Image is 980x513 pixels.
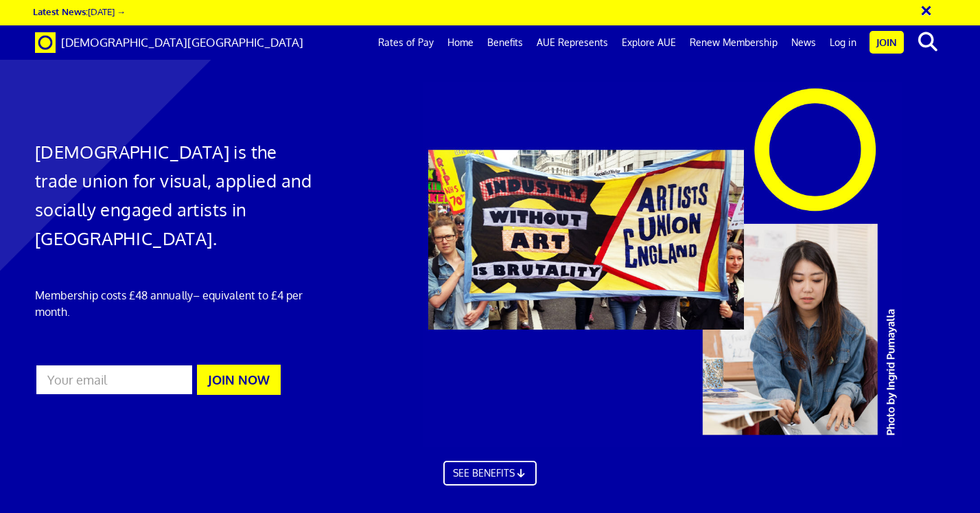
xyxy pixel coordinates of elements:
[35,287,325,320] p: Membership costs £48 annually – equivalent to £4 per month.
[371,25,441,60] a: Rates of Pay
[33,5,126,17] a: Latest News:[DATE] →
[480,25,530,60] a: Benefits
[35,364,194,396] input: Your email
[441,25,480,60] a: Home
[33,5,88,17] strong: Latest News:
[35,137,325,253] h1: [DEMOGRAPHIC_DATA] is the trade union for visual, applied and socially engaged artists in [GEOGRA...
[784,25,823,60] a: News
[197,365,281,395] button: JOIN NOW
[530,25,615,60] a: AUE Represents
[683,25,784,60] a: Renew Membership
[25,25,314,60] a: Brand [DEMOGRAPHIC_DATA][GEOGRAPHIC_DATA]
[61,35,303,49] span: [DEMOGRAPHIC_DATA][GEOGRAPHIC_DATA]
[443,461,537,486] a: SEE BENEFITS
[615,25,683,60] a: Explore AUE
[907,27,948,56] button: search
[870,31,904,54] a: Join
[823,25,863,60] a: Log in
